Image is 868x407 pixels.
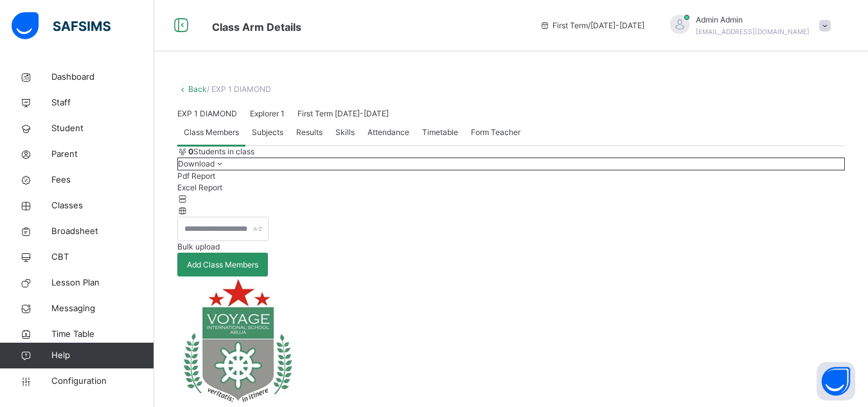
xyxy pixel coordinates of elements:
span: Class Arm Details [212,21,301,33]
span: [EMAIL_ADDRESS][DOMAIN_NAME] [696,28,810,35]
li: dropdown-list-item-null-1 [177,182,845,194]
span: Results [296,127,323,138]
span: Lesson Plan [51,276,154,289]
span: CBT [51,251,154,264]
span: Classes [51,199,154,212]
span: Dashboard [51,71,154,84]
span: Add Class Members [187,259,258,271]
span: EXP 1 DIAMOND [177,109,237,118]
span: Explorer 1 [250,109,285,118]
span: session/term information [540,20,644,32]
span: Help [51,349,154,362]
span: Fees [51,174,154,186]
a: Back [188,84,207,94]
span: Class Members [184,127,239,138]
span: Messaging [51,302,154,315]
span: Attendance [368,127,409,138]
span: Student [51,122,154,135]
span: Staff [51,96,154,109]
span: Download [178,159,215,168]
span: Subjects [252,127,283,138]
span: Timetable [422,127,458,138]
li: dropdown-list-item-null-0 [177,170,845,182]
span: Bulk upload [177,242,220,251]
span: Students in class [188,146,254,158]
button: Open asap [817,362,855,401]
span: First Term [DATE]-[DATE] [297,109,389,118]
div: AdminAdmin [657,14,837,37]
img: safsims [12,12,111,39]
span: Form Teacher [471,127,520,138]
span: Configuration [51,375,154,388]
span: Skills [335,127,355,138]
span: / EXP 1 DIAMOND [207,84,271,94]
span: Broadsheet [51,225,154,238]
span: Parent [51,148,154,161]
span: Admin Admin [696,14,810,26]
span: Time Table [51,328,154,341]
b: 0 [188,147,193,156]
